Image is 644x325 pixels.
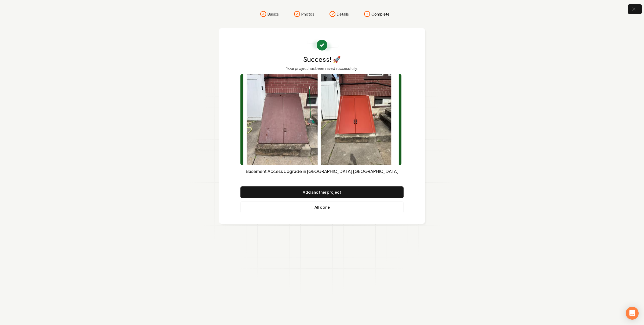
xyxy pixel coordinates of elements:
button: Add another project [240,186,404,198]
a: All done [240,201,404,213]
p: Your project has been saved successfully. [240,66,404,71]
p: Basement Access Upgrade in [GEOGRAPHIC_DATA] [GEOGRAPHIC_DATA] [240,168,404,175]
span: Basics [268,11,279,17]
span: Complete [371,11,389,17]
div: Open Intercom Messenger [626,307,639,320]
img: Main image for Basement Access Upgrade in Bethlehem PA project [240,74,401,165]
span: Details [337,11,349,17]
span: Success! [303,55,332,63]
span: Photos [301,11,314,17]
span: 🚀 [333,55,341,63]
